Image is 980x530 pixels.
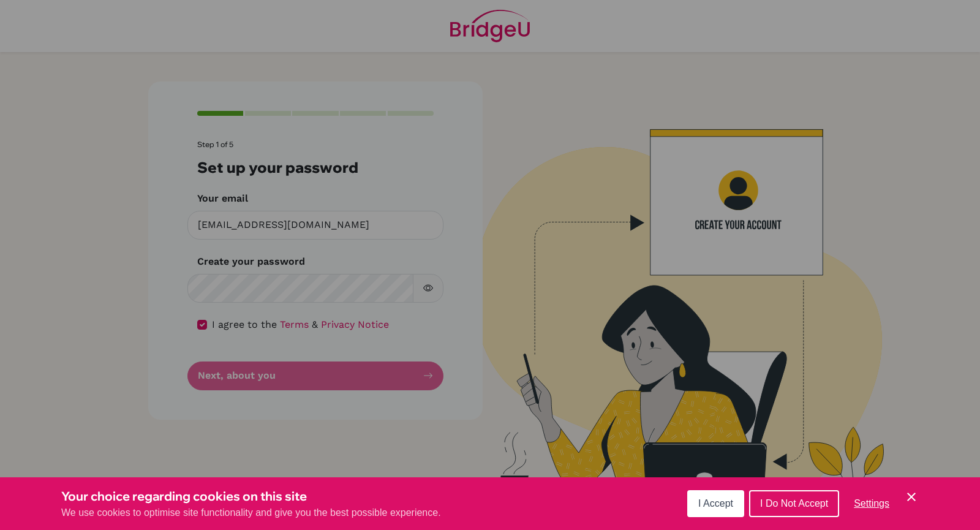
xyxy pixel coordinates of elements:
[61,487,441,505] h3: Your choice regarding cookies on this site
[687,490,744,517] button: I Accept
[760,498,828,509] span: I Do Not Accept
[844,491,899,516] button: Settings
[904,490,919,504] button: Save and close
[698,498,733,509] span: I Accept
[749,490,839,517] button: I Do Not Accept
[61,505,441,520] p: We use cookies to optimise site functionality and give you the best possible experience.
[854,498,889,509] span: Settings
